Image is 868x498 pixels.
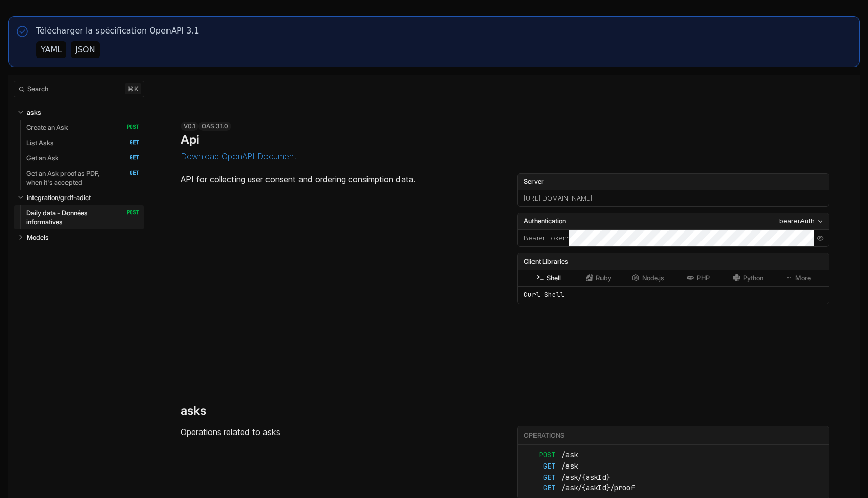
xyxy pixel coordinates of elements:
[518,253,829,270] div: Client Libraries
[27,108,41,117] p: asks
[743,274,763,282] span: Python
[198,122,231,131] div: OAS 3.1.0
[119,170,139,177] span: GET
[561,450,593,461] span: /ask
[36,25,199,37] p: Télécharger la spécification OpenAPI 3.1
[547,274,561,282] span: Shell
[181,122,198,131] div: v0.1
[524,461,823,472] a: GET/ask
[524,450,823,461] a: POST/ask
[181,426,493,438] p: Operations related to asks
[561,472,610,483] span: /ask/{askId}
[26,120,139,135] a: Create an Ask POST
[125,83,141,94] kbd: ⌘ k
[119,139,139,146] span: GET
[26,153,59,162] p: Get an Ask
[524,483,823,494] a: GET/ask/{askId}/proof
[41,44,62,56] div: YAML
[524,472,823,483] a: GET/ask/{askId}
[26,205,139,229] a: Daily data - Données informatives POST
[27,105,140,120] a: asks
[181,403,206,418] h2: asks
[26,138,54,147] p: List Asks
[27,190,140,205] a: integration/grdf-adict
[181,152,297,161] button: Download OpenAPI Document
[524,461,555,472] span: GET
[71,41,99,58] button: JSON
[697,274,710,282] span: PHP
[518,286,829,304] div: Curl Shell
[27,85,48,93] span: Search
[75,44,95,56] div: JSON
[518,230,569,246] div: :
[27,193,91,202] p: integration/grdf-adict
[596,274,611,282] span: Ruby
[524,450,555,461] span: POST
[524,431,827,440] div: Operations
[26,150,139,165] a: Get an Ask GET
[524,472,555,483] span: GET
[119,154,139,161] span: GET
[26,123,68,132] p: Create an Ask
[642,274,664,282] span: Node.js
[119,124,139,131] span: POST
[524,216,566,226] span: Authentication
[776,216,827,227] button: bearerAuth
[561,461,593,472] span: /ask
[36,41,66,58] button: YAML
[561,483,635,494] span: /ask/{askId}/proof
[518,174,829,190] label: Server
[181,132,199,147] h1: Api
[779,216,815,226] div: bearerAuth
[27,233,49,242] p: Models
[26,165,139,190] a: Get an Ask proof as PDF, when it's accepted GET
[26,208,116,226] p: Daily data - Données informatives
[119,209,139,216] span: POST
[524,483,555,494] span: GET
[27,229,140,245] a: Models
[26,135,139,150] a: List Asks GET
[524,233,567,243] label: Bearer Token
[26,169,116,187] p: Get an Ask proof as PDF, when it's accepted
[518,190,829,207] div: [URL][DOMAIN_NAME]
[181,173,493,185] p: API for collecting user consent and ordering consimption data.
